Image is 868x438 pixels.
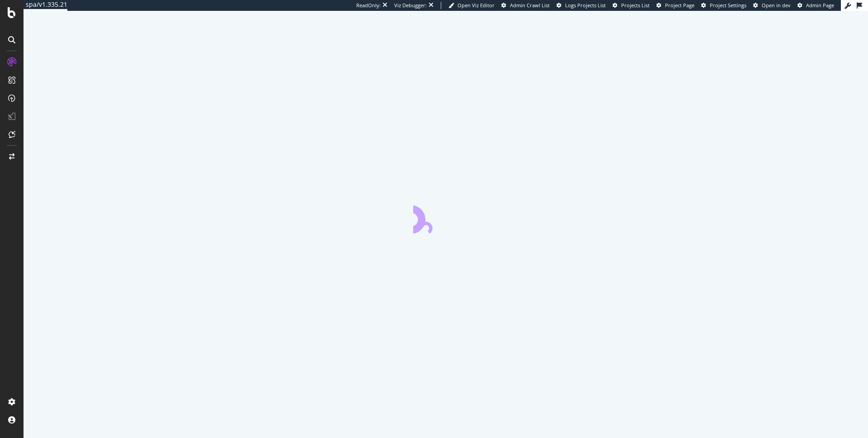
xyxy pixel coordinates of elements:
span: Project Page [665,2,694,9]
span: Logs Projects List [565,2,606,9]
div: animation [413,201,478,233]
span: Projects List [621,2,650,9]
span: Open in dev [762,2,791,9]
a: Open in dev [753,2,791,9]
div: ReadOnly: [356,2,381,9]
a: Projects List [613,2,650,9]
a: Project Settings [701,2,746,9]
a: Project Page [656,2,694,9]
span: Project Settings [710,2,746,9]
a: Logs Projects List [557,2,606,9]
span: Admin Page [806,2,834,9]
span: Admin Crawl List [510,2,550,9]
a: Admin Crawl List [501,2,550,9]
span: Open Viz Editor [458,2,495,9]
a: Admin Page [797,2,834,9]
div: Viz Debugger: [394,2,427,9]
a: Open Viz Editor [448,2,495,9]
